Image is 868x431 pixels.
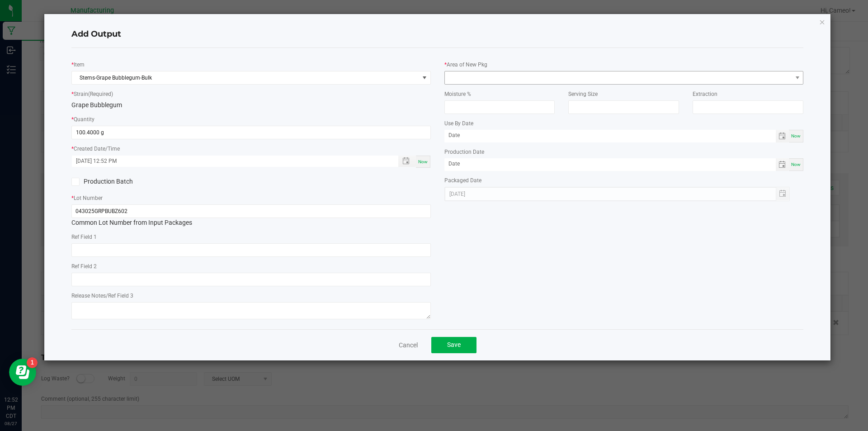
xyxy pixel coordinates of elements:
[74,194,103,202] label: Lot Number
[776,130,789,142] span: Toggle calendar
[9,359,36,386] iframe: Resource center
[444,119,473,128] label: Use By Date
[398,156,416,167] span: Toggle popup
[444,90,471,98] label: Moisture %
[568,90,598,98] label: Serving Size
[444,148,484,156] label: Production Date
[27,357,38,368] iframe: Resource center unread badge
[693,90,717,98] label: Extraction
[444,130,776,141] input: Date
[74,115,94,123] label: Quantity
[399,341,418,350] a: Cancel
[71,233,97,241] label: Ref Field 1
[444,176,481,185] label: Packaged Date
[447,341,461,348] span: Save
[71,101,122,109] span: Grape Bubblegum
[71,292,133,300] label: Release Notes/Ref Field 3
[72,156,389,167] input: Created Datetime
[791,162,801,167] span: Now
[791,133,801,138] span: Now
[71,204,431,227] div: Common Lot Number from Input Packages
[74,90,113,98] label: Strain
[88,91,113,97] span: (Required)
[418,159,428,164] span: Now
[71,177,244,186] label: Production Batch
[447,61,487,69] label: Area of New Pkg
[431,337,476,353] button: Save
[74,145,120,153] label: Created Date/Time
[71,28,804,40] h4: Add Output
[71,262,97,270] label: Ref Field 2
[74,61,85,69] label: Item
[444,158,776,170] input: Date
[776,158,789,171] span: Toggle calendar
[72,71,419,84] span: Stems-Grape Bubblegum-Bulk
